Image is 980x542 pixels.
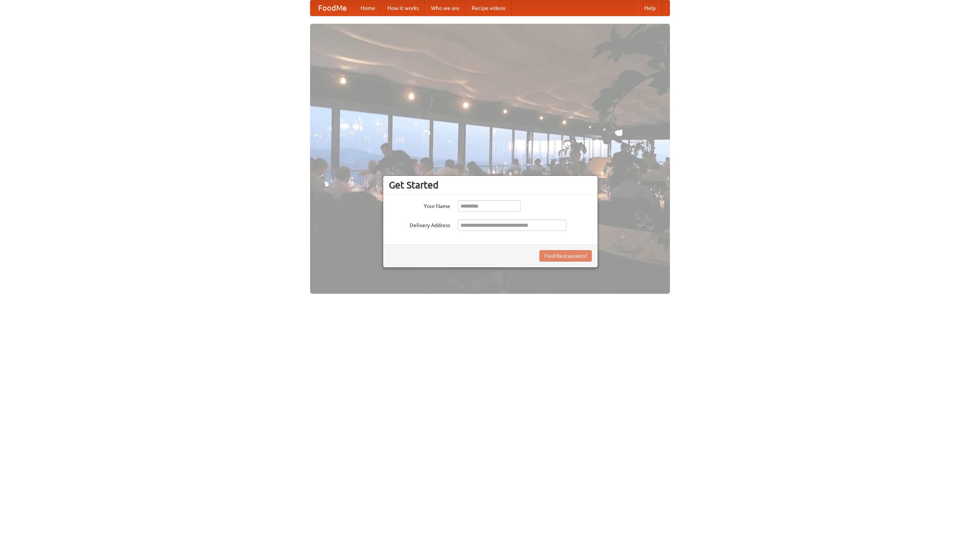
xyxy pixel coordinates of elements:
a: How it works [381,0,425,16]
a: Help [638,0,662,16]
button: Find Restaurants! [539,250,592,262]
a: FoodMe [310,0,354,16]
label: Your Name [389,200,450,210]
label: Delivery Address [389,219,450,229]
a: Who we are [425,0,465,16]
h3: Get Started [389,179,592,191]
a: Home [354,0,381,16]
a: Recipe videos [465,0,511,16]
